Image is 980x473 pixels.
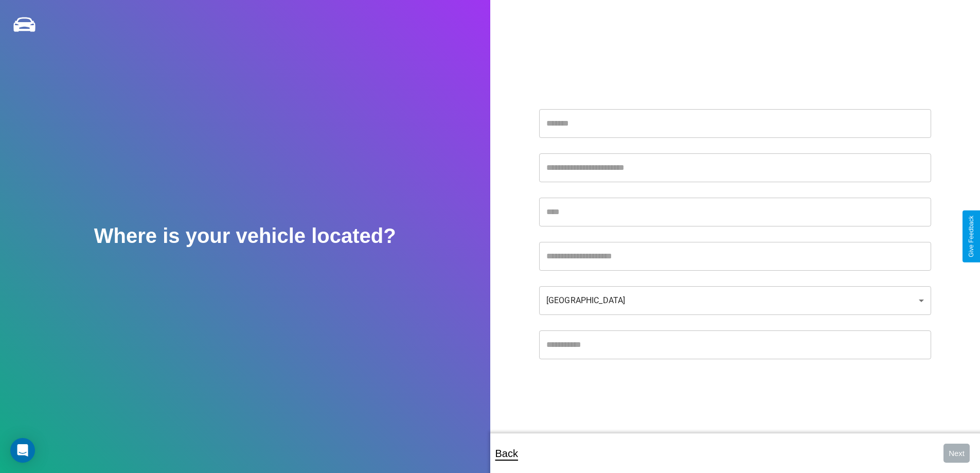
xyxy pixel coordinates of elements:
[495,444,518,463] p: Back
[10,438,35,463] div: Open Intercom Messenger
[539,286,931,315] div: [GEOGRAPHIC_DATA]
[94,224,396,248] h2: Where is your vehicle located?
[968,216,975,257] div: Give Feedback
[943,444,970,463] button: Next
